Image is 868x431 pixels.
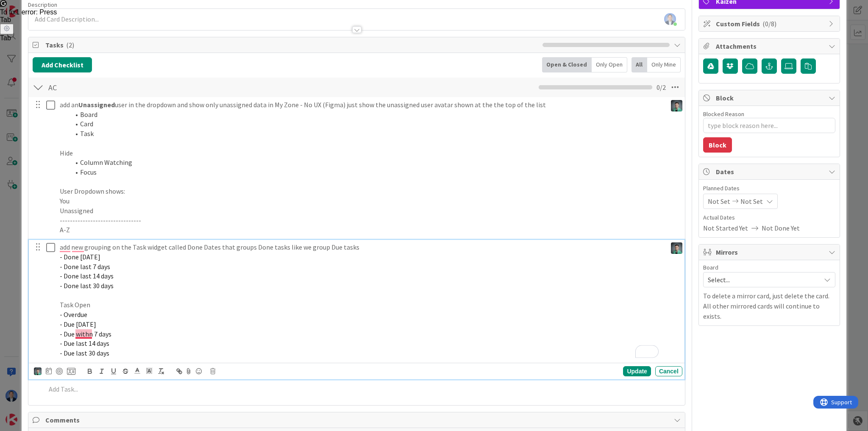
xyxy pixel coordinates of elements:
div: Only Open [592,57,627,72]
div: All [632,57,647,72]
span: - Due withn 7 days [60,330,111,338]
span: ( 2 ) [66,41,74,49]
span: Planned Dates [703,184,835,193]
span: - Due last 30 days [60,349,109,357]
span: - Due [DATE] [60,320,96,328]
p: To delete a mirror card, just delete the card. All other mirrored cards will continue to exists. [703,291,835,321]
img: VP [671,242,682,254]
p: add an user in the dropdown and show only unassigned data in My Zone - No UX (Figma) just show th... [60,100,663,110]
li: Focus [70,167,663,177]
span: - Done last 14 days [60,272,114,280]
label: Blocked Reason [703,110,744,118]
p: A-Z [60,225,663,235]
img: VP [671,100,682,111]
li: Card [70,119,663,129]
div: To enrich screen reader interactions, please activate Accessibility in Grammarly extension settings [56,240,667,361]
div: Cancel [655,366,682,376]
span: Attachments [716,41,824,51]
div: Open & Closed [542,57,592,72]
p: -------------------------------- [60,216,663,225]
li: Board [70,110,663,120]
button: Block [703,137,732,153]
span: - Done [DATE] [60,253,100,261]
input: Add Checklist... [45,80,236,95]
p: You [60,196,663,206]
li: Task [70,129,663,139]
span: Board [703,264,718,270]
div: Only Mine [647,57,681,72]
span: Actual Dates [703,213,835,222]
span: Dates [716,167,824,177]
span: Tasks [45,40,538,50]
p: Hide [60,148,663,158]
span: Comments [45,415,670,425]
p: Unassigned [60,206,663,216]
span: Not Set [740,196,763,206]
span: Support [18,1,39,11]
span: Select... [708,274,816,286]
span: Not Done Yet [762,223,800,233]
span: Mirrors [716,247,824,257]
p: add new grouping on the Task widget called Done Dates that groups Done tasks like we group Due tasks [60,242,663,252]
span: - Overdue [60,310,87,319]
img: VP [34,367,42,375]
p: User Dropdown shows: [60,186,663,196]
button: Add Checklist [33,57,92,72]
span: Not Started Yet [703,223,748,233]
p: Task Open [60,300,663,310]
span: Block [716,93,824,103]
span: - Done last 7 days [60,262,110,271]
div: Update [623,366,651,376]
span: 0 / 2 [657,82,666,92]
li: Column Watching [70,158,663,167]
span: - Due last 14 days [60,339,109,348]
span: - Done last 30 days [60,281,114,290]
span: Not Set [708,196,730,206]
strong: Unassigned [78,100,115,109]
